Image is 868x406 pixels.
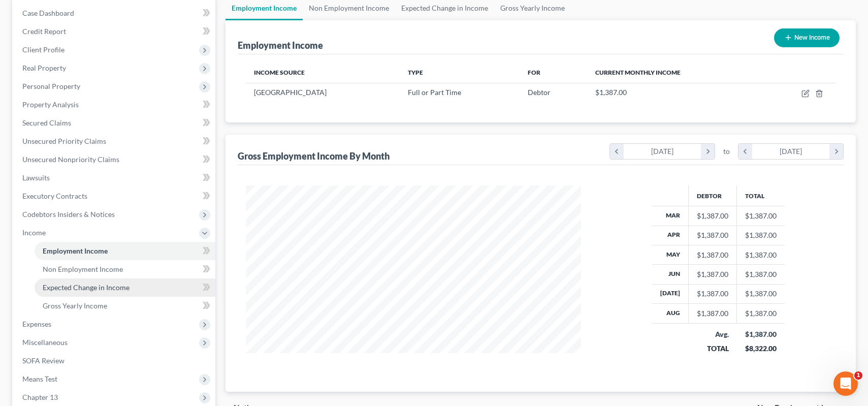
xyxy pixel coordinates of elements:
div: $1,387.00 [697,230,728,240]
span: Property Analysis [22,100,79,109]
span: Secured Claims [22,118,71,127]
div: $1,387.00 [697,250,728,260]
a: Secured Claims [14,114,215,132]
span: Unsecured Nonpriority Claims [22,155,119,164]
th: Total [737,185,785,206]
i: chevron_right [829,144,843,159]
span: Chapter 13 [22,393,58,401]
span: Miscellaneous [22,338,68,347]
span: $1,387.00 [595,88,627,97]
span: Non Employment Income [43,265,123,273]
div: $1,387.00 [697,211,728,221]
a: Employment Income [35,242,215,260]
i: chevron_left [738,144,752,159]
td: $1,387.00 [737,284,785,303]
div: [DATE] [752,144,830,159]
td: $1,387.00 [737,245,785,264]
th: Mar [652,206,689,226]
span: Employment Income [43,246,108,255]
a: Unsecured Priority Claims [14,132,215,150]
a: Case Dashboard [14,4,215,22]
span: Codebtors Insiders & Notices [22,210,115,218]
div: Avg. [697,329,729,339]
button: New Income [774,28,840,47]
span: Expected Change in Income [43,283,130,292]
span: Expenses [22,320,51,328]
div: $1,387.00 [697,308,728,319]
a: Credit Report [14,22,215,41]
span: Debtor [528,88,551,97]
span: Lawsuits [22,173,50,182]
iframe: Intercom live chat [833,371,858,396]
a: Non Employment Income [35,260,215,278]
a: Gross Yearly Income [35,297,215,315]
div: Gross Employment Income By Month [238,150,390,162]
th: [DATE] [652,284,689,303]
span: 1 [854,371,862,380]
span: Gross Yearly Income [43,301,107,310]
span: [GEOGRAPHIC_DATA] [254,88,327,97]
div: $1,387.00 [697,269,728,279]
div: [DATE] [624,144,701,159]
span: Income [22,228,46,237]
th: May [652,245,689,264]
a: Executory Contracts [14,187,215,205]
i: chevron_left [610,144,624,159]
span: SOFA Review [22,356,65,365]
div: $1,387.00 [697,289,728,299]
div: Employment Income [238,39,323,51]
th: Debtor [689,185,737,206]
td: $1,387.00 [737,226,785,245]
span: Unsecured Priority Claims [22,137,106,145]
a: Lawsuits [14,169,215,187]
a: Expected Change in Income [35,278,215,297]
th: Apr [652,226,689,245]
th: Jun [652,265,689,284]
div: TOTAL [697,343,729,354]
a: SOFA Review [14,352,215,370]
span: Real Property [22,64,66,72]
div: $8,322.00 [745,343,777,354]
i: chevron_right [701,144,715,159]
td: $1,387.00 [737,206,785,226]
span: Means Test [22,374,57,383]
span: Full or Part Time [408,88,461,97]
span: Type [408,69,423,76]
td: $1,387.00 [737,304,785,323]
span: to [723,146,730,157]
span: Case Dashboard [22,9,74,17]
span: Executory Contracts [22,192,87,200]
span: Personal Property [22,82,80,90]
a: Unsecured Nonpriority Claims [14,150,215,169]
span: Income Source [254,69,305,76]
span: For [528,69,540,76]
span: Credit Report [22,27,66,36]
a: Property Analysis [14,96,215,114]
span: Client Profile [22,45,65,54]
td: $1,387.00 [737,265,785,284]
div: $1,387.00 [745,329,777,339]
th: Aug [652,304,689,323]
span: Current Monthly Income [595,69,681,76]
